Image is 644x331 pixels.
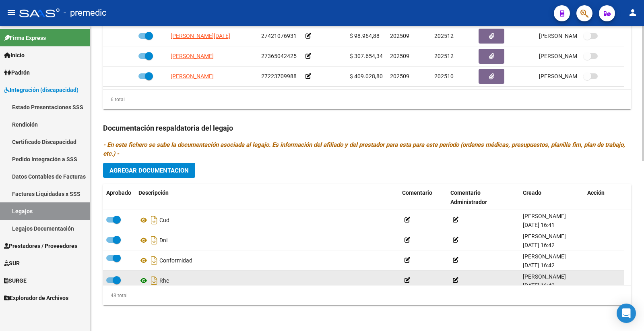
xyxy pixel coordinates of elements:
[402,189,432,196] span: Comentario
[103,95,125,104] div: 6 total
[390,33,409,39] span: 202509
[523,213,566,219] span: [PERSON_NAME]
[103,291,128,300] div: 48 total
[450,189,487,205] span: Comentario Administrador
[434,33,454,39] span: 202512
[4,294,68,302] span: Explorador de Archivos
[4,51,25,60] span: Inicio
[584,184,624,211] datatable-header-cell: Acción
[261,53,297,59] span: 27365042425
[149,234,159,247] i: Descargar documento
[149,254,159,267] i: Descargar documento
[64,4,107,22] span: - premedic
[103,141,625,157] i: - En este fichero se sube la documentación asociada al legajo. Es información del afiliado y del ...
[261,33,297,39] span: 27421076931
[350,73,383,79] span: $ 409.028,80
[587,189,605,196] span: Acción
[4,68,30,77] span: Padrón
[138,254,396,267] div: Conformidad
[109,167,189,174] span: Agregar Documentacion
[138,234,396,247] div: Dni
[523,282,555,289] span: [DATE] 16:42
[103,123,631,134] h3: Documentación respaldatoria del legajo
[539,53,602,59] span: [PERSON_NAME] [DATE]
[149,274,159,287] i: Descargar documento
[523,262,555,269] span: [DATE] 16:42
[4,276,27,285] span: SURGE
[523,273,566,280] span: [PERSON_NAME]
[617,304,636,323] div: Open Intercom Messenger
[523,189,541,196] span: Creado
[350,33,380,39] span: $ 98.964,88
[434,73,454,79] span: 202510
[171,73,214,79] span: [PERSON_NAME]
[171,53,214,59] span: [PERSON_NAME]
[138,189,169,196] span: Descripción
[523,242,555,248] span: [DATE] 16:42
[520,184,584,211] datatable-header-cell: Creado
[447,184,520,211] datatable-header-cell: Comentario Administrador
[350,53,383,59] span: $ 307.654,34
[523,253,566,260] span: [PERSON_NAME]
[399,184,447,211] datatable-header-cell: Comentario
[103,184,135,211] datatable-header-cell: Aprobado
[135,184,399,211] datatable-header-cell: Descripción
[390,53,409,59] span: 202509
[539,33,602,39] span: [PERSON_NAME] [DATE]
[103,163,195,178] button: Agregar Documentacion
[4,33,46,42] span: Firma Express
[6,8,16,17] mat-icon: menu
[539,73,602,79] span: [PERSON_NAME] [DATE]
[106,189,131,196] span: Aprobado
[4,259,20,268] span: SUR
[434,53,454,59] span: 202512
[138,214,396,227] div: Cud
[4,241,77,250] span: Prestadores / Proveedores
[628,8,638,17] mat-icon: person
[4,85,78,94] span: Integración (discapacidad)
[261,73,297,79] span: 27223709988
[138,274,396,287] div: Rhc
[171,33,230,39] span: [PERSON_NAME][DATE]
[523,222,555,228] span: [DATE] 16:41
[523,233,566,239] span: [PERSON_NAME]
[149,214,159,227] i: Descargar documento
[390,73,409,79] span: 202509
